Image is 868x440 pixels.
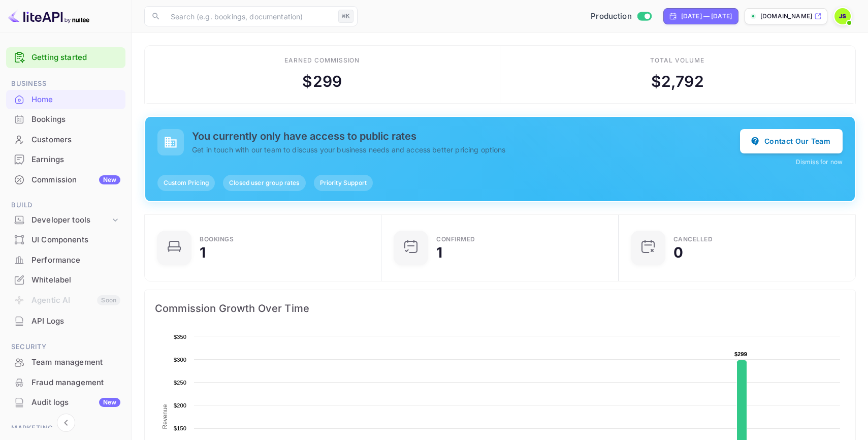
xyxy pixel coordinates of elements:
[681,12,732,21] div: [DATE] — [DATE]
[192,130,740,142] h5: You currently only have access to public rates
[673,236,713,242] div: CANCELLED
[436,245,442,260] div: 1
[6,170,125,189] a: CommissionNew
[174,334,186,340] text: $350
[6,90,125,109] a: Home
[165,6,334,26] input: Search (e.g. bookings, documentation)
[6,150,125,170] div: Earnings
[6,78,125,89] span: Business
[6,393,125,413] div: Audit logsNew
[174,380,186,386] text: $250
[31,377,120,389] div: Fraud management
[162,404,169,429] text: Revenue
[31,357,120,368] div: Team management
[6,230,125,249] a: UI Components
[651,70,704,93] div: $ 2,792
[6,130,125,150] div: Customers
[6,423,125,434] span: Marketing
[587,11,655,22] div: Switch to Sandbox mode
[6,353,125,371] a: Team management
[6,230,125,250] div: UI Components
[6,90,125,110] div: Home
[174,425,186,431] text: $150
[31,134,120,146] div: Customers
[99,175,120,184] div: New
[6,250,125,269] a: Performance
[174,402,186,408] text: $200
[734,351,747,357] text: $299
[6,270,125,290] div: Whitelabel
[157,178,215,187] span: Custom Pricing
[591,11,632,22] span: Production
[650,56,704,65] div: Total volume
[31,94,120,106] div: Home
[31,234,120,246] div: UI Components
[6,353,125,372] div: Team management
[6,311,125,330] a: API Logs
[6,393,125,412] a: Audit logsNew
[796,158,843,167] button: Dismiss for now
[31,397,120,408] div: Audit logs
[8,8,89,24] img: LiteAPI logo
[314,178,373,187] span: Priority Support
[302,70,342,93] div: $ 299
[6,130,125,149] a: Customers
[6,170,125,190] div: CommissionNew
[6,110,125,130] div: Bookings
[834,8,851,24] img: John Sutton
[174,357,186,363] text: $300
[31,255,120,266] div: Performance
[740,129,843,153] button: Contact Our Team
[6,311,125,331] div: API Logs
[436,236,475,242] div: Confirmed
[6,47,125,68] div: Getting started
[57,414,75,432] button: Collapse navigation
[338,10,353,23] div: ⌘K
[6,211,125,229] div: Developer tools
[200,236,234,242] div: Bookings
[6,110,125,129] a: Bookings
[6,250,125,270] div: Performance
[673,245,683,260] div: 0
[760,12,812,21] p: [DOMAIN_NAME]
[223,178,305,187] span: Closed user group rates
[31,316,120,327] div: API Logs
[200,245,206,260] div: 1
[31,214,110,226] div: Developer tools
[31,52,120,64] a: Getting started
[31,114,120,125] div: Bookings
[6,341,125,353] span: Security
[6,373,125,393] div: Fraud management
[6,150,125,169] a: Earnings
[6,270,125,289] a: Whitelabel
[155,300,845,317] span: Commission Growth Over Time
[31,174,120,186] div: Commission
[99,398,120,407] div: New
[31,274,120,286] div: Whitelabel
[6,200,125,211] span: Build
[6,373,125,392] a: Fraud management
[284,56,360,65] div: Earned commission
[31,154,120,166] div: Earnings
[192,144,740,155] p: Get in touch with our team to discuss your business needs and access better pricing options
